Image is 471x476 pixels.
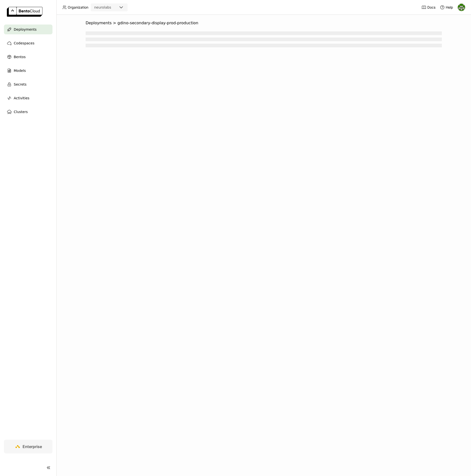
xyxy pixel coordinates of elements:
[14,40,34,46] span: Codespaces
[14,54,26,60] span: Bentos
[4,79,52,89] a: Secrets
[14,68,26,74] span: Models
[23,444,42,449] span: Enterprise
[4,107,52,117] a: Clusters
[86,21,112,26] span: Deployments
[4,25,52,34] a: Deployments
[14,81,26,87] span: Secrets
[4,66,52,76] a: Models
[4,38,52,48] a: Codespaces
[94,5,111,10] div: neurolabs
[440,5,453,10] div: Help
[86,21,442,26] nav: Breadcrumbs navigation
[446,5,453,10] span: Help
[7,7,42,17] img: logo
[112,21,118,26] span: >
[14,95,29,101] span: Activities
[4,52,52,62] a: Bentos
[14,109,28,115] span: Clusters
[421,5,435,10] a: Docs
[458,4,465,11] img: Toby Thomas
[427,5,435,10] span: Docs
[4,440,52,453] a: Enterprise
[118,21,198,26] span: gdino-secondary-display-prod-production
[68,5,88,10] span: Organization
[4,93,52,103] a: Activities
[14,26,37,32] span: Deployments
[112,5,112,10] input: Selected neurolabs.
